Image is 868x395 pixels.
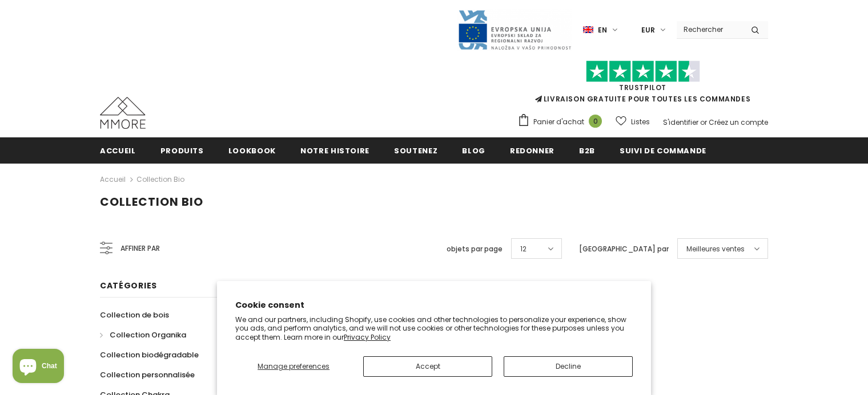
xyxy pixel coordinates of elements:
a: Collection de bois [100,305,169,325]
span: Manage preferences [258,361,329,371]
button: Manage preferences [235,356,352,377]
span: Collection Bio [100,194,203,210]
a: Collection personnalisée [100,365,195,385]
span: Collection personnalisée [100,369,195,380]
a: Privacy Policy [344,332,391,342]
span: Lookbook [228,145,276,156]
span: Redonner [510,145,554,156]
span: soutenez [394,145,437,156]
inbox-online-store-chat: Shopify online store chat [9,349,67,386]
a: soutenez [394,137,437,163]
span: EUR [641,25,655,36]
a: Blog [462,137,485,163]
button: Accept [363,356,492,377]
a: Listes [616,112,650,132]
a: TrustPilot [619,83,666,92]
input: Search Site [677,21,742,38]
p: We and our partners, including Shopify, use cookies and other technologies to personalize your ex... [235,315,633,342]
span: 0 [589,115,602,128]
span: Produits [160,145,204,156]
span: LIVRAISON GRATUITE POUR TOUTES LES COMMANDES [517,66,768,104]
span: Panier d'achat [533,116,584,128]
button: Decline [504,356,633,377]
h2: Cookie consent [235,299,633,311]
a: Javni Razpis [457,25,572,34]
span: or [700,117,707,127]
label: objets par page [447,243,503,255]
span: Collection biodégradable [100,349,199,360]
span: Accueil [100,145,136,156]
img: Javni Razpis [457,9,572,51]
a: S'identifier [663,117,698,127]
span: 12 [520,243,527,255]
a: Panier d'achat 0 [517,113,608,131]
a: Lookbook [228,137,276,163]
span: Blog [462,145,485,156]
a: Collection biodégradable [100,345,199,365]
img: i-lang-1.png [583,25,593,35]
a: Collection Organika [100,325,186,345]
img: Cas MMORE [100,97,146,129]
span: Catégories [100,280,157,291]
span: Affiner par [120,242,160,255]
span: Listes [631,116,650,128]
a: Accueil [100,137,136,163]
span: Suivi de commande [620,145,706,156]
label: [GEOGRAPHIC_DATA] par [579,243,669,255]
span: Notre histoire [300,145,369,156]
a: Produits [160,137,204,163]
a: Suivi de commande [620,137,706,163]
span: Meilleures ventes [686,243,745,255]
span: Collection de bois [100,310,169,320]
span: Collection Organika [110,329,186,340]
span: en [598,25,607,36]
a: Redonner [510,137,554,163]
img: Faites confiance aux étoiles pilotes [586,60,700,83]
a: Créez un compte [709,117,768,127]
a: B2B [579,137,595,163]
a: Collection Bio [136,174,184,184]
a: Notre histoire [300,137,369,163]
span: B2B [579,145,595,156]
a: Accueil [100,173,126,186]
